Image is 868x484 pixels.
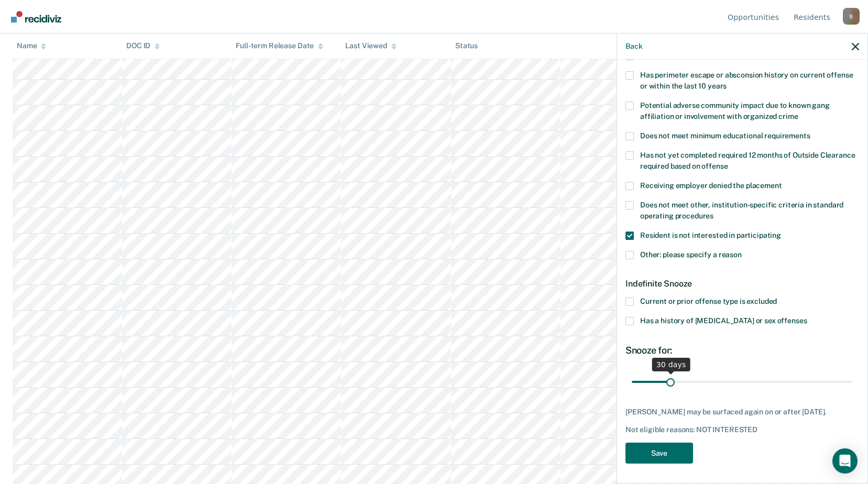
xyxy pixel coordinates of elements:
[625,270,859,297] div: Indefinite Snooze
[832,448,858,474] div: Open Intercom Messenger
[640,201,843,220] span: Does not meet other, institution-specific criteria in standard operating procedures
[640,297,777,305] span: Current or prior offense type is excluded
[625,408,859,416] div: [PERSON_NAME] may be surfaced again on or after [DATE].
[640,101,830,120] span: Potential adverse community impact due to known gang affiliation or involvement with organized crime
[640,151,855,170] span: Has not yet completed required 12 months of Outside Clearance required based on offense
[625,42,642,51] button: Back
[640,316,807,325] span: Has a history of [MEDICAL_DATA] or sex offenses
[126,42,160,51] div: DOC ID
[843,8,860,25] button: Profile dropdown button
[17,42,46,51] div: Name
[625,425,859,434] div: Not eligible reasons: NOT INTERESTED
[640,71,853,90] span: Has perimeter escape or absconsion history on current offense or within the last 10 years
[640,231,781,239] span: Resident is not interested in participating
[455,42,478,51] div: Status
[843,8,860,25] div: S
[652,358,690,371] div: 30 days
[640,131,810,140] span: Does not meet minimum educational requirements
[625,443,693,464] button: Save
[345,42,396,51] div: Last Viewed
[640,181,782,190] span: Receiving employer denied the placement
[640,250,742,259] span: Other: please specify a reason
[11,11,61,23] img: Recidiviz
[236,42,323,51] div: Full-term Release Date
[625,345,859,356] div: Snooze for:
